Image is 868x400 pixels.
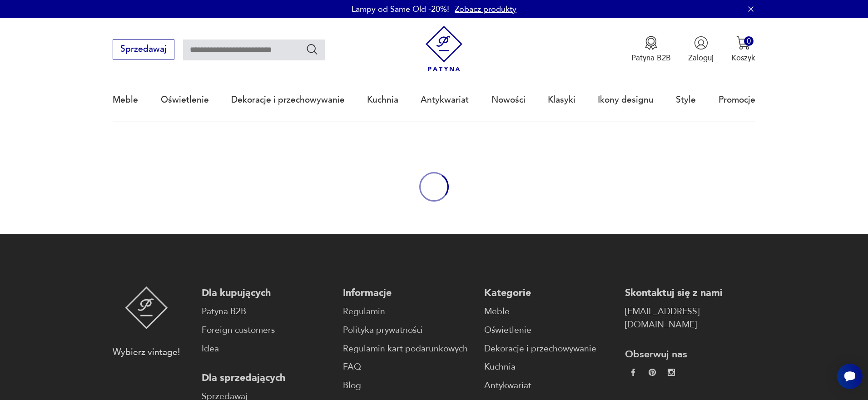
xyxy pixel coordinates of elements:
img: Ikona medalu [644,36,658,50]
a: Oświetlenie [161,79,209,121]
p: Patyna B2B [631,53,671,63]
a: Klasyki [548,79,575,121]
a: Idea [202,342,332,356]
a: Kuchnia [367,79,398,121]
img: 37d27d81a828e637adc9f9cb2e3d3a8a.webp [649,369,656,376]
a: Nowości [491,79,526,121]
p: Obserwuj nas [625,348,755,361]
a: Foreign customers [202,324,332,337]
a: FAQ [343,360,473,374]
p: Koszyk [731,53,755,63]
img: Ikonka użytkownika [694,36,708,50]
a: Patyna B2B [202,305,332,318]
a: Meble [113,79,138,121]
img: Patyna - sklep z meblami i dekoracjami vintage [125,286,168,329]
a: Oświetlenie [484,324,615,337]
a: Dekoracje i przechowywanie [484,342,615,356]
div: 0 [744,36,754,46]
img: Ikona koszyka [736,36,750,50]
p: Skontaktuj się z nami [625,286,755,300]
p: Kategorie [484,286,615,300]
img: da9060093f698e4c3cedc1453eec5031.webp [630,369,637,376]
img: Patyna - sklep z meblami i dekoracjami vintage [421,26,467,72]
a: [EMAIL_ADDRESS][DOMAIN_NAME] [625,305,755,331]
p: Informacje [343,286,473,300]
a: Blog [343,379,473,392]
a: Sprzedawaj [113,46,174,54]
button: Patyna B2B [631,36,671,63]
button: Szukaj [306,43,319,56]
p: Zaloguj [688,53,714,63]
p: Wybierz vintage! [113,346,180,359]
a: Polityka prywatności [343,324,473,337]
button: Sprzedawaj [113,40,174,59]
a: Regulamin [343,305,473,318]
a: Style [676,79,696,121]
a: Kuchnia [484,360,615,374]
p: Dla sprzedających [202,371,332,385]
a: Dekoracje i przechowywanie [231,79,345,121]
iframe: Smartsupp widget button [837,364,863,389]
a: Antykwariat [421,79,469,121]
button: 0Koszyk [731,36,755,63]
p: Lampy od Same Old -20%! [352,4,449,15]
a: Regulamin kart podarunkowych [343,342,473,356]
a: Meble [484,305,615,318]
p: Dla kupujących [202,286,332,300]
a: Promocje [719,79,755,121]
img: c2fd9cf7f39615d9d6839a72ae8e59e5.webp [668,369,675,376]
button: Zaloguj [688,36,714,63]
a: Ikona medaluPatyna B2B [631,36,671,63]
a: Ikony designu [598,79,654,121]
a: Zobacz produkty [455,4,516,15]
a: Antykwariat [484,379,615,392]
